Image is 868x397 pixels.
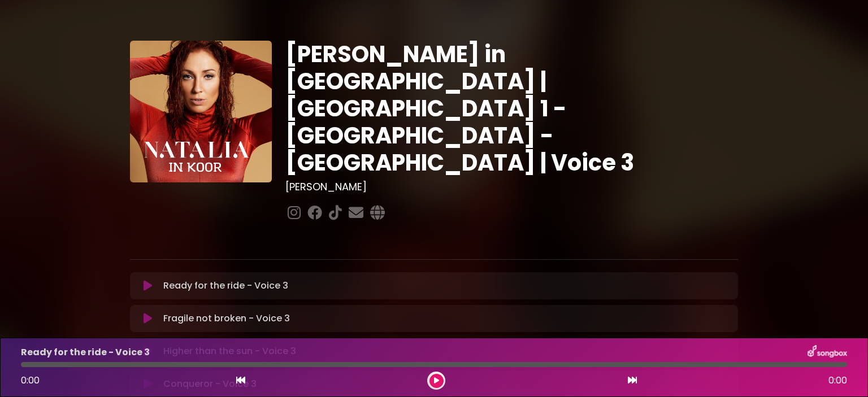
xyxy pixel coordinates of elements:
[163,312,290,325] p: Fragile not broken - Voice 3
[21,346,150,359] p: Ready for the ride - Voice 3
[808,345,847,360] img: songbox-logo-white.png
[828,374,847,387] span: 0:00
[21,374,40,387] span: 0:00
[285,41,738,176] h1: [PERSON_NAME] in [GEOGRAPHIC_DATA] | [GEOGRAPHIC_DATA] 1 - [GEOGRAPHIC_DATA] - [GEOGRAPHIC_DATA] ...
[130,41,272,182] img: YTVS25JmS9CLUqXqkEhs
[163,279,288,293] p: Ready for the ride - Voice 3
[285,181,738,193] h3: [PERSON_NAME]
